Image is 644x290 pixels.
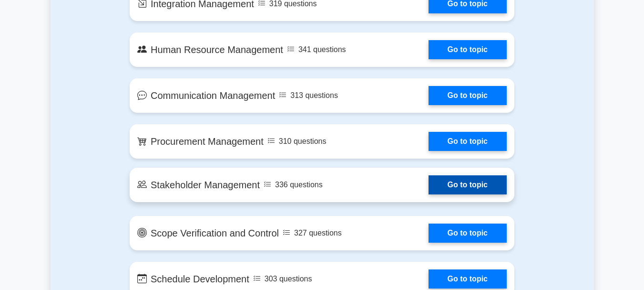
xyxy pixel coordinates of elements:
a: Go to topic [429,224,507,243]
a: Go to topic [429,269,507,289]
a: Go to topic [429,132,507,151]
a: Go to topic [429,86,507,105]
a: Go to topic [429,175,507,194]
a: Go to topic [429,40,507,59]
